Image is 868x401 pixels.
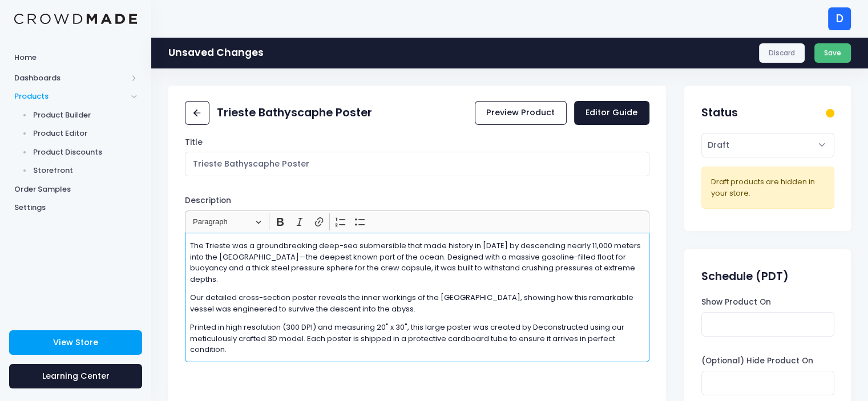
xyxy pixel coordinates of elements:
[53,337,98,348] span: View Store
[711,176,825,199] div: Draft products are hidden in your store.
[188,213,267,231] button: Paragraph
[701,297,771,308] label: Show Product On
[14,184,137,195] span: Order Samples
[14,202,137,213] span: Settings
[9,364,142,388] a: Learning Center
[14,91,127,102] span: Products
[9,330,142,355] a: View Store
[701,270,789,283] h2: Schedule (PDT)
[574,101,649,125] a: Editor Guide
[168,47,264,59] h1: Unsaved Changes
[14,14,137,25] img: Logo
[185,233,649,362] div: Rich Text Editor, main
[33,165,138,176] span: Storefront
[185,195,231,206] label: Description
[33,128,138,139] span: Product Editor
[759,43,805,63] a: Discard
[814,43,851,63] button: Save
[828,7,851,30] div: D
[33,147,138,158] span: Product Discounts
[33,110,138,121] span: Product Builder
[190,292,644,314] p: Our detailed cross-section poster reveals the inner workings of the [GEOGRAPHIC_DATA], showing ho...
[701,355,813,367] label: (Optional) Hide Product On
[185,210,649,233] div: Editor toolbar
[193,215,252,229] span: Paragraph
[14,72,127,84] span: Dashboards
[190,240,644,285] p: The Trieste was a groundbreaking deep-sea submersible that made history in [DATE] by descending n...
[217,106,372,119] h2: Trieste Bathyscaphe Poster
[42,370,110,382] span: Learning Center
[14,52,137,63] span: Home
[701,106,738,119] h2: Status
[185,137,203,148] label: Title
[190,322,644,355] p: Printed in high resolution (300 DPI) and measuring 20" x 30", this large poster was created by De...
[475,101,567,125] a: Preview Product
